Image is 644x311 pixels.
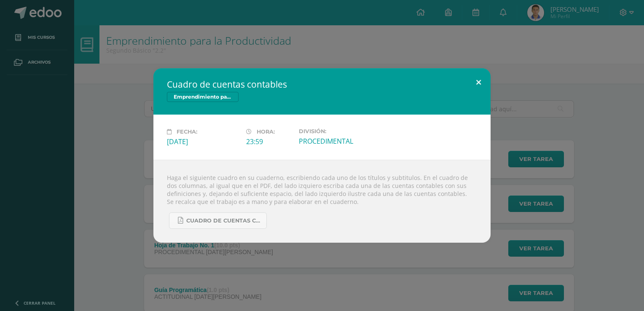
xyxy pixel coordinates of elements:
div: Haga el siguiente cuadro en su cuaderno, escribiendo cada uno de los títulos y subtitulos. En el ... [153,160,491,243]
a: CUADRO DE CUENTAS CONTABLES.pdf [169,212,267,229]
span: Emprendimiento para la Productividad [167,92,239,102]
h2: Cuadro de cuentas contables [167,78,477,90]
span: Hora: [257,129,275,135]
button: Close (Esc) [467,68,491,97]
span: Fecha: [177,129,197,135]
div: 23:59 [246,137,292,146]
div: PROCEDIMENTAL [299,137,371,146]
span: CUADRO DE CUENTAS CONTABLES.pdf [186,217,262,224]
label: División: [299,128,371,134]
div: [DATE] [167,137,239,146]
